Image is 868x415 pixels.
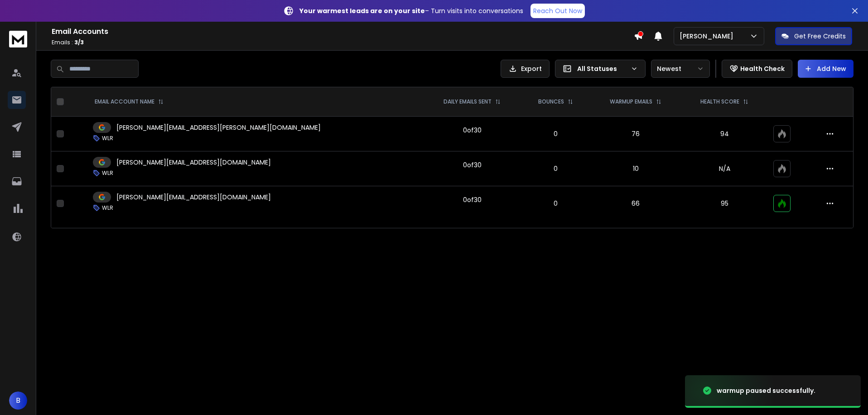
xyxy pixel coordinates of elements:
div: 0 of 30 [463,126,482,135]
div: EMAIL ACCOUNT NAME [95,98,164,105]
p: 0 [527,199,584,208]
button: Add New [798,60,854,78]
p: Health Check [740,64,785,73]
p: WLR [102,135,113,142]
img: logo [9,31,27,47]
p: WLR [102,170,113,177]
p: Emails : [52,39,634,46]
button: Export [501,60,550,78]
div: 0 of 30 [463,195,482,204]
p: WARMUP EMAILS [610,98,652,105]
p: All Statuses [577,64,627,73]
button: B [9,391,27,410]
td: 10 [590,151,681,186]
a: Reach Out Now [530,4,585,18]
strong: Your warmest leads are on your site [299,6,425,15]
p: [PERSON_NAME][EMAIL_ADDRESS][DOMAIN_NAME] [116,193,271,202]
td: 95 [681,186,768,221]
p: [PERSON_NAME][EMAIL_ADDRESS][PERSON_NAME][DOMAIN_NAME] [116,123,321,132]
button: Get Free Credits [775,27,852,45]
p: – Turn visits into conversations [299,6,523,15]
td: 94 [681,117,768,151]
span: 3 / 3 [74,38,84,46]
td: 66 [590,186,681,221]
p: [PERSON_NAME] [680,32,737,41]
div: warmup paused successfully. [717,386,815,395]
p: Reach Out Now [533,6,582,15]
h1: Email Accounts [52,26,634,37]
p: [PERSON_NAME][EMAIL_ADDRESS][DOMAIN_NAME] [116,158,271,167]
p: Get Free Credits [794,32,846,41]
p: N/A [687,164,762,173]
p: DAILY EMAILS SENT [444,98,492,105]
p: HEALTH SCORE [700,98,739,105]
p: 0 [527,129,584,138]
button: Health Check [722,60,792,78]
div: 0 of 30 [463,160,482,170]
p: 0 [527,164,584,173]
button: Newest [651,60,710,78]
td: 76 [590,117,681,151]
p: WLR [102,204,113,212]
p: BOUNCES [538,98,564,105]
